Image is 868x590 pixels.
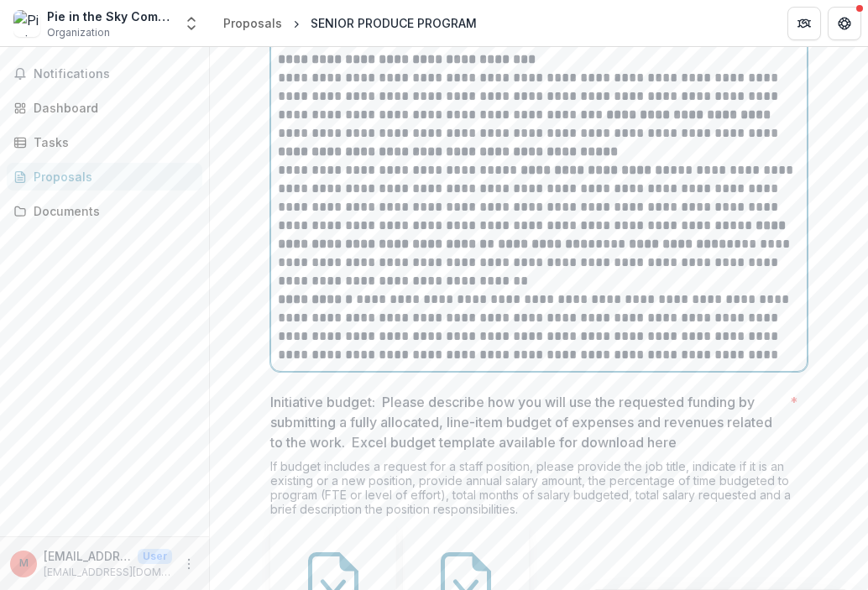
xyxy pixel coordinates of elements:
[47,25,110,40] span: Organization
[7,163,202,191] a: Proposals
[34,202,189,220] div: Documents
[828,7,861,40] button: Get Help
[180,7,203,40] button: Open entity switcher
[7,128,202,156] a: Tasks
[7,60,202,87] button: Notifications
[34,133,189,151] div: Tasks
[44,565,172,580] p: [EMAIL_ADDRESS][DOMAIN_NAME]
[223,14,282,32] div: Proposals
[34,67,196,81] span: Notifications
[217,11,289,35] a: Proposals
[7,94,202,122] a: Dashboard
[34,168,189,185] div: Proposals
[311,14,477,32] div: SENIOR PRODUCE PROGRAM
[179,554,199,574] button: More
[7,197,202,225] a: Documents
[270,392,783,452] p: Initiative budget: Please describe how you will use the requested funding by submitting a fully a...
[787,7,821,40] button: Partners
[13,10,40,37] img: Pie in the Sky Community Alliance
[217,11,484,35] nav: breadcrumb
[19,558,29,569] div: melissa1965@gmail.com
[47,8,173,25] div: Pie in the Sky Community Alliance
[270,459,808,523] div: If budget includes a request for a staff position, please provide the job title, indicate if it i...
[44,547,131,565] p: [EMAIL_ADDRESS][DOMAIN_NAME]
[138,549,172,564] p: User
[34,99,189,117] div: Dashboard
